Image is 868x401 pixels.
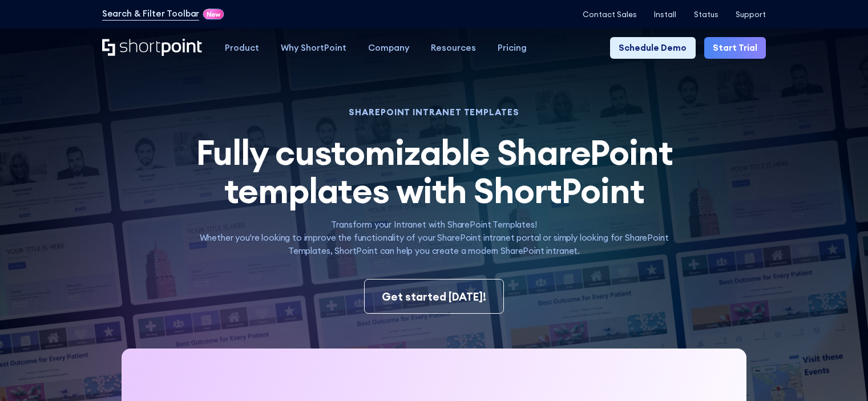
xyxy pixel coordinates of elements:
[811,346,868,401] iframe: Chat Widget
[102,7,200,21] a: Search & Filter Toolbar
[654,10,676,19] a: Install
[214,37,270,59] a: Product
[368,42,409,55] div: Company
[583,10,637,19] a: Contact Sales
[736,10,766,19] a: Support
[694,10,718,19] a: Status
[180,218,688,257] p: Transform your Intranet with SharePoint Templates! Whether you're looking to improve the function...
[704,37,766,59] a: Start Trial
[610,37,695,59] a: Schedule Demo
[270,37,357,59] a: Why ShortPoint
[498,42,527,55] div: Pricing
[102,39,203,58] a: Home
[487,37,538,59] a: Pricing
[357,37,420,59] a: Company
[420,37,487,59] a: Resources
[431,42,476,55] div: Resources
[281,42,346,55] div: Why ShortPoint
[196,130,673,212] span: Fully customizable SharePoint templates with ShortPoint
[225,42,259,55] div: Product
[364,279,504,314] a: Get started [DATE]!
[382,289,486,305] div: Get started [DATE]!
[180,108,688,116] h1: SHAREPOINT INTRANET TEMPLATES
